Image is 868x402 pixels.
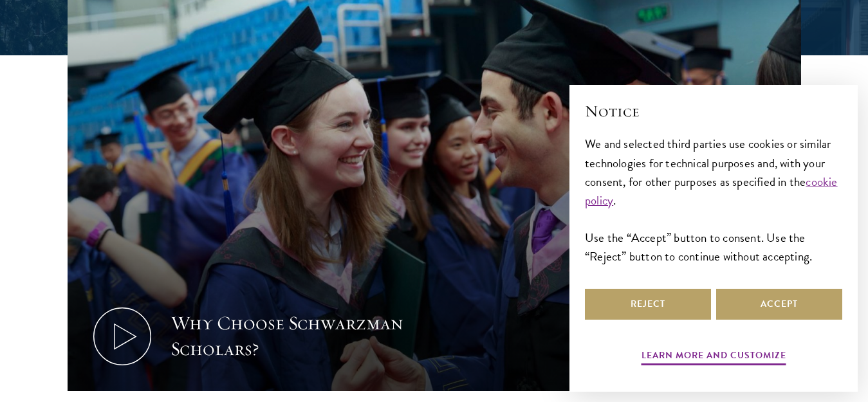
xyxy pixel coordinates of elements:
button: Accept [716,289,842,320]
div: We and selected third parties use cookies or similar technologies for technical purposes and, wit... [585,134,842,265]
button: Learn more and customize [642,347,786,367]
button: Reject [585,289,711,320]
h2: Notice [585,100,842,122]
a: cookie policy [585,172,838,210]
div: Why Choose Schwarzman Scholars? [171,311,409,362]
